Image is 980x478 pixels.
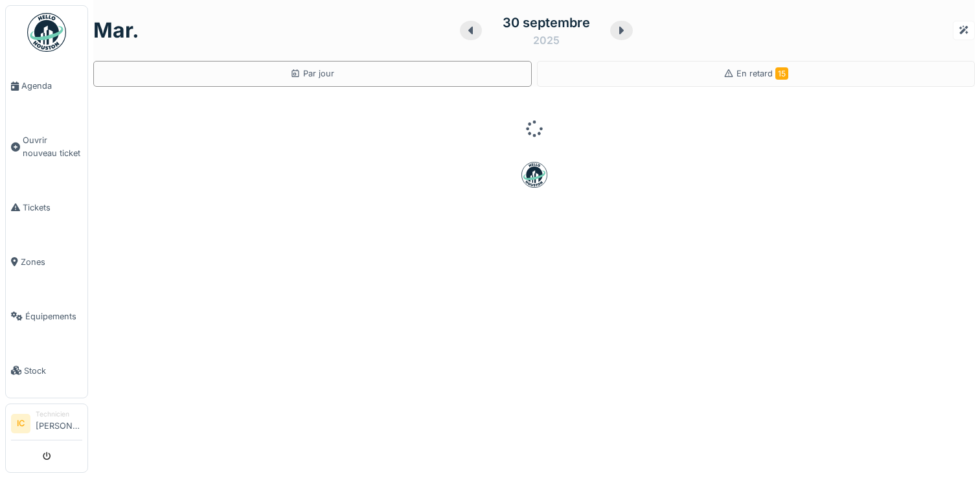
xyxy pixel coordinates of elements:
[21,256,82,268] span: Zones
[36,409,82,419] div: Technicien
[6,234,87,289] a: Zones
[11,409,82,440] a: IC Technicien[PERSON_NAME]
[533,32,560,48] div: 2025
[21,80,82,92] span: Agenda
[36,409,82,437] li: [PERSON_NAME]
[6,113,87,180] a: Ouvrir nouveau ticket
[736,69,788,78] span: En retard
[23,201,82,214] span: Tickets
[290,67,334,80] div: Par jour
[25,310,82,323] span: Équipements
[23,134,82,159] span: Ouvrir nouveau ticket
[6,59,87,113] a: Agenda
[6,180,87,234] a: Tickets
[6,289,87,343] a: Équipements
[11,414,30,433] li: IC
[503,13,590,32] div: 30 septembre
[6,343,87,398] a: Stock
[27,13,66,52] img: Badge_color-CXgf-gQk.svg
[521,162,547,188] img: badge-BVDL4wpA.svg
[93,18,139,43] h1: mar.
[24,365,82,377] span: Stock
[775,67,788,80] span: 15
